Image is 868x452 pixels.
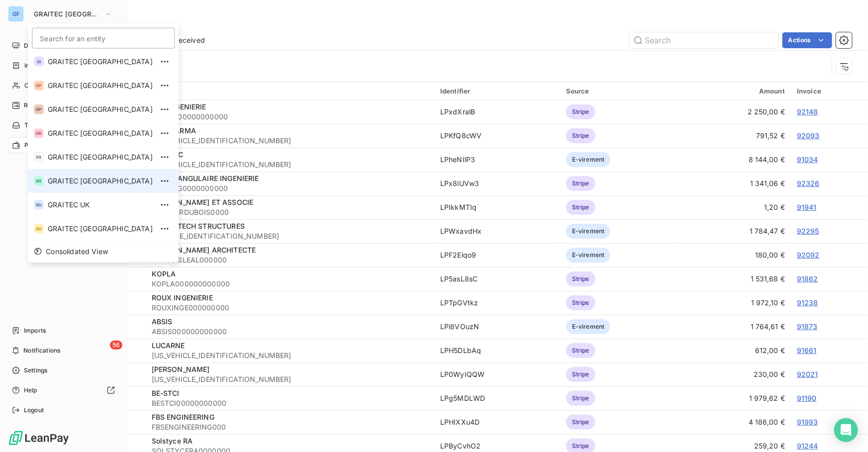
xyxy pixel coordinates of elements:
td: 1 341,06 € [679,172,791,195]
span: E-virement [566,319,611,334]
span: EURL J TECH STRUCTURES [152,222,245,230]
td: LP0WyIQQW [434,362,560,386]
a: Help [8,382,119,398]
span: Stripe [566,295,595,310]
span: Stripe [566,391,595,406]
div: Open Intercom Messenger [834,418,858,442]
td: 1 784,47 € [679,219,791,243]
a: 92092 [797,251,820,259]
span: [US_VEHICLE_IDENTIFICATION_NUMBER] [152,351,428,361]
a: 91244 [797,442,818,450]
span: GRAITEC [GEOGRAPHIC_DATA] [48,128,153,138]
span: FRANCISLEAL000000 [152,255,428,265]
span: [PERSON_NAME] ET ASSOCIE [152,198,254,206]
a: 92093 [797,131,820,140]
span: 56 [110,341,122,350]
span: GRAITEC [GEOGRAPHIC_DATA] [48,152,153,162]
td: 791,52 € [679,124,791,148]
input: placeholder [32,28,175,49]
span: PIERANG0000000000 [152,183,428,193]
span: [US_VEHICLE_IDENTIFICATION_NUMBER] [152,160,428,170]
a: 91941 [797,203,817,211]
td: 180,00 € [679,243,791,267]
span: ABSIS [152,317,173,326]
a: 91190 [797,394,817,402]
td: LPTpGVtkz [434,291,560,315]
span: KOPLA000000000000 [152,279,428,289]
div: GR [34,128,44,138]
span: [PERSON_NAME] [152,365,210,373]
div: GI [34,57,44,67]
div: Invoice [797,87,862,95]
span: ABSIS000000000000 [152,327,428,337]
a: 92021 [797,370,818,378]
a: 91034 [797,155,818,164]
span: Stripe [566,128,595,143]
span: Payments [24,141,53,150]
span: GRAITEC [GEOGRAPHIC_DATA] [34,10,100,18]
a: 91993 [797,418,818,426]
a: 91238 [797,298,818,307]
td: LPWxavdHx [434,219,560,243]
td: LPxdXralB [434,100,560,124]
span: Stripe [566,104,595,119]
span: ROUX INGENIERIE [152,293,213,302]
span: Stripe [566,367,595,382]
span: [US_VEHICLE_IDENTIFICATION_NUMBER] [152,136,428,146]
div: GS [34,152,44,162]
div: Client [152,87,428,95]
td: 8 144,00 € [679,148,791,172]
span: KOPLA [152,270,176,278]
td: LPF2Elqo9 [434,243,560,267]
span: E-virement [566,224,611,239]
span: Invoices [24,61,48,70]
span: Dashboard [24,41,55,50]
div: Amount [685,87,785,95]
span: Logout [24,406,44,415]
a: 91862 [797,274,818,283]
td: 612,00 € [679,339,791,362]
td: LPx8iUVw3 [434,172,560,195]
div: GF [8,6,24,22]
span: GRAITEC [GEOGRAPHIC_DATA] [48,104,153,114]
span: [US_VEHICLE_IDENTIFICATION_NUMBER] [152,374,428,384]
span: PIERRE ANGULAIRE INGENIERIE [152,174,259,182]
span: E-virement [566,248,611,263]
span: Clients [24,81,44,90]
img: Logo LeanPay [8,430,70,446]
span: E-virement [566,152,611,167]
span: Settings [24,366,47,375]
td: 1 764,61 € [679,315,791,339]
span: FBSENGINEERING000 [152,422,428,432]
a: 92148 [797,107,818,116]
div: Source [566,87,674,95]
span: Stripe [566,176,595,191]
div: GU [34,224,44,234]
a: 92326 [797,179,820,187]
button: Actions [782,32,832,48]
td: 1 979,62 € [679,386,791,410]
td: 1 531,68 € [679,267,791,291]
td: LPIkkMTIq [434,195,560,219]
td: LPi8VOuzN [434,315,560,339]
span: Stripe [566,343,595,358]
span: GRAITEC [GEOGRAPHIC_DATA] [48,224,153,234]
span: [VEHICLE_IDENTIFICATION_NUMBER] [152,231,428,241]
div: GP [34,104,44,114]
td: LPH5DLbAq [434,339,560,362]
span: Notifications [23,346,60,355]
span: Help [24,386,37,395]
td: LPKfQ8cWV [434,124,560,148]
div: GU [34,200,44,210]
span: Tasks [24,121,41,130]
span: GRAITEC [GEOGRAPHIC_DATA] [48,176,153,186]
div: GS [34,176,44,186]
span: LUCARNE [152,341,185,350]
span: GRAITEC UK [48,200,153,210]
div: GP [34,81,44,90]
span: ROUXINGE000000000 [152,303,428,313]
td: 4 186,00 € [679,410,791,434]
span: Consolidated View [46,247,108,257]
span: Stripe [566,200,595,215]
a: 91661 [797,346,817,355]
